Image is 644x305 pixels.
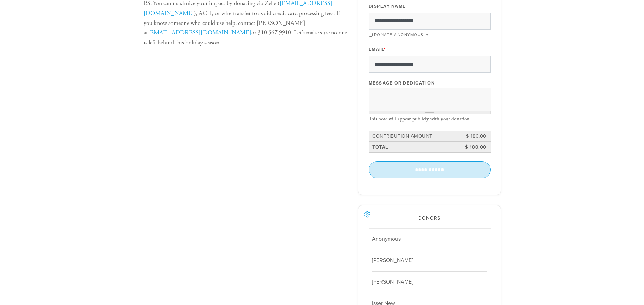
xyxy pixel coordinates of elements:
[374,32,429,37] label: Donate Anonymously
[369,216,491,222] h2: Donors
[369,46,386,52] label: Email
[369,80,435,86] label: Message or dedication
[457,142,488,152] td: $ 180.00
[371,142,457,152] td: Total
[369,116,491,122] div: This note will appear publicly with your donation
[148,29,251,36] a: [EMAIL_ADDRESS][DOMAIN_NAME]
[457,132,488,141] td: $ 180.00
[372,278,413,285] span: [PERSON_NAME]
[369,3,406,10] label: Display Name
[372,235,401,242] span: Anonymous
[372,257,413,264] span: [PERSON_NAME]
[384,47,386,52] span: This field is required.
[371,132,457,141] td: Contribution Amount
